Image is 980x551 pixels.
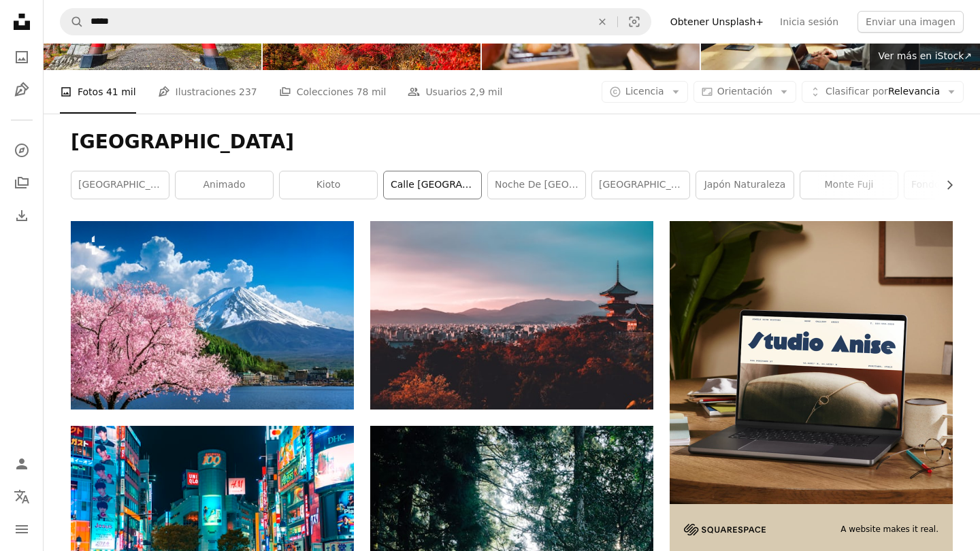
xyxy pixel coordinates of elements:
[8,202,35,229] a: Historial de descargas
[772,11,847,33] a: Inicia sesión
[8,169,35,197] a: Colecciones
[488,171,585,199] a: Noche de [GEOGRAPHIC_DATA]
[8,516,35,543] button: Menú
[670,221,953,504] img: file-1705123271268-c3eaf6a79b21image
[840,524,938,535] span: A website makes it real.
[937,171,953,199] button: desplazar lista a la derecha
[71,130,953,154] h1: [GEOGRAPHIC_DATA]
[370,221,653,410] img: Pagoda rodeada de árboles
[800,171,898,199] a: Monte Fuji
[60,8,651,35] form: Encuentra imágenes en todo el sitio
[8,44,35,71] a: Fotos
[696,171,794,199] a: Japón Naturaleza
[662,11,772,33] a: Obtener Unsplash+
[71,171,169,199] a: [GEOGRAPHIC_DATA]
[717,86,772,97] span: Orientación
[239,84,257,99] span: 237
[357,84,387,99] span: 78 mil
[684,524,766,535] img: file-1705255347840-230a6ab5bca9image
[71,309,354,321] a: Montaña Fuji y cerezos en flor en primavera, Japón.
[587,9,617,35] button: Borrar
[71,514,354,527] a: personas reunidas fuera de edificios y vehículos
[158,70,257,114] a: Ilustraciones 237
[826,86,888,97] span: Clasificar por
[878,50,972,61] span: Ver más en iStock ↗
[384,171,481,199] a: calle [GEOGRAPHIC_DATA]
[870,43,980,70] a: Ver más en iStock↗
[8,483,35,510] button: Idioma
[470,84,502,99] span: 2,9 mil
[602,81,688,103] button: Licencia
[176,171,273,199] a: animado
[826,85,940,99] span: Relevancia
[71,221,354,410] img: Montaña Fuji y cerezos en flor en primavera, Japón.
[8,450,35,478] a: Iniciar sesión / Registrarse
[370,309,653,321] a: Pagoda rodeada de árboles
[408,70,502,114] a: Usuarios 2,9 mil
[279,70,387,114] a: Colecciones 78 mil
[8,8,35,38] a: Inicio — Unsplash
[857,11,964,33] button: Enviar una imagen
[8,137,35,164] a: Explorar
[592,171,689,199] a: [GEOGRAPHIC_DATA]
[61,9,84,35] button: Buscar en Unsplash
[8,76,35,103] a: Ilustraciones
[802,81,964,103] button: Clasificar porRelevancia
[625,86,664,97] span: Licencia
[618,9,651,35] button: Búsqueda visual
[280,171,377,199] a: Kioto
[693,81,796,103] button: Orientación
